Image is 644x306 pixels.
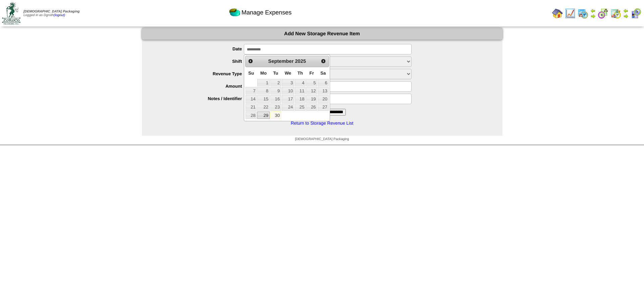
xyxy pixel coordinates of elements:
label: Revenue Type [155,71,244,76]
label: Notes / Identifier [155,96,244,101]
a: 12 [306,87,317,94]
a: 25 [295,103,306,111]
a: 20 [318,95,328,102]
a: (logout) [54,13,65,17]
a: 28 [246,112,257,119]
a: 7 [246,87,257,94]
a: 30 [270,112,281,119]
a: 26 [306,103,317,111]
img: home.gif [552,8,563,19]
a: Return to Storage Revenue List [291,121,354,126]
span: Manage Expenses [241,9,291,16]
a: 4 [295,79,306,86]
a: 8 [257,87,269,94]
a: 14 [246,95,257,102]
span: Monday [260,71,267,76]
a: 6 [318,79,328,86]
img: arrowright.gif [590,13,596,19]
label: Shift [155,59,244,64]
span: Thursday [298,71,303,76]
span: Next [321,58,326,64]
a: 23 [270,103,281,111]
span: Saturday [320,71,326,76]
a: 11 [295,87,306,94]
span: September [268,59,294,64]
img: calendarprod.gif [578,8,588,19]
a: 2 [270,79,281,86]
img: calendarblend.gif [598,8,608,19]
img: line_graph.gif [565,8,576,19]
span: Tuesday [273,71,278,76]
span: Sunday [248,71,254,76]
span: Prev [248,58,253,64]
a: Next [319,57,328,65]
a: 16 [270,95,281,102]
span: [DEMOGRAPHIC_DATA] Packaging [295,137,349,141]
img: calendarinout.gif [610,8,621,19]
a: 21 [246,103,257,111]
a: 27 [318,103,328,111]
a: 15 [257,95,269,102]
span: Logged in as Dgroth [23,10,79,17]
span: Friday [310,71,314,76]
a: 22 [257,103,269,111]
img: arrowright.gif [623,13,629,19]
a: 9 [270,87,281,94]
img: calendarcustomer.gif [631,8,641,19]
span: [DEMOGRAPHIC_DATA] Packaging [23,10,79,13]
a: 29 [257,112,269,119]
a: Prev [246,57,255,65]
a: 1 [257,79,269,86]
span: Wednesday [285,71,291,76]
img: pie_chart2.png [229,7,240,18]
img: arrowleft.gif [590,8,596,13]
a: 13 [318,87,328,94]
div: Add New Storage Revenue Item [142,28,502,40]
img: arrowleft.gif [623,8,629,13]
a: 19 [306,95,317,102]
a: 3 [282,79,294,86]
label: Date [155,46,244,51]
a: 10 [282,87,294,94]
a: 18 [295,95,306,102]
a: 5 [306,79,317,86]
a: 24 [282,103,294,111]
label: Amount [155,84,244,89]
a: 17 [282,95,294,102]
img: zoroco-logo-small.webp [2,2,20,25]
span: 2025 [295,59,306,64]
